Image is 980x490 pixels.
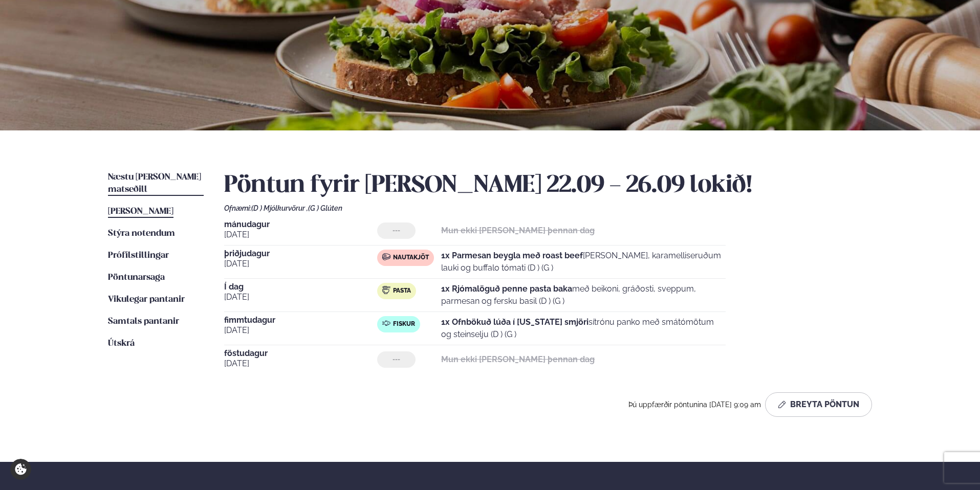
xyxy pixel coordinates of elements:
span: [DATE] [224,258,377,270]
span: [DATE] [224,229,377,241]
span: Prófílstillingar [108,251,169,260]
a: [PERSON_NAME] [108,206,173,218]
span: (D ) Mjólkurvörur , [251,204,308,212]
a: Pöntunarsaga [108,272,165,284]
strong: Mun ekki [PERSON_NAME] þennan dag [441,354,595,364]
span: Vikulegar pantanir [108,295,185,304]
span: mánudagur [224,220,377,229]
span: þriðjudagur [224,250,377,258]
a: Stýra notendum [108,228,175,240]
span: Samtals pantanir [108,317,179,326]
span: --- [393,355,400,364]
span: fimmtudagur [224,316,377,324]
strong: Mun ekki [PERSON_NAME] þennan dag [441,226,595,235]
span: Næstu [PERSON_NAME] matseðill [108,173,201,194]
span: Nautakjöt [393,254,429,262]
span: --- [393,227,400,235]
p: með beikoni, gráðosti, sveppum, parmesan og fersku basil (D ) (G ) [441,283,726,307]
button: Breyta Pöntun [765,392,872,417]
span: Útskrá [108,339,135,348]
span: Pöntunarsaga [108,273,165,282]
p: [PERSON_NAME], karamelliseruðum lauki og buffalo tómati (D ) (G ) [441,250,726,274]
p: sítrónu panko með smátómötum og steinselju (D ) (G ) [441,316,726,341]
span: [PERSON_NAME] [108,207,173,216]
span: föstudagur [224,349,377,358]
a: Samtals pantanir [108,316,179,328]
img: fish.svg [382,319,390,327]
strong: 1x Rjómalöguð penne pasta baka [441,284,572,294]
a: Útskrá [108,338,135,350]
div: Ofnæmi: [224,204,872,212]
span: Í dag [224,283,377,291]
span: (G ) Glúten [308,204,342,212]
span: Þú uppfærðir pöntunina [DATE] 9:09 am [628,400,761,409]
strong: 1x Parmesan beygla með roast beef [441,251,583,260]
a: Cookie settings [10,459,31,480]
span: [DATE] [224,358,377,370]
span: Pasta [393,287,411,295]
strong: 1x Ofnbökuð lúða í [US_STATE] smjöri [441,317,589,327]
h2: Pöntun fyrir [PERSON_NAME] 22.09 - 26.09 lokið! [224,171,872,200]
a: Næstu [PERSON_NAME] matseðill [108,171,204,196]
span: [DATE] [224,291,377,303]
a: Vikulegar pantanir [108,294,185,306]
span: [DATE] [224,324,377,337]
span: Stýra notendum [108,229,175,238]
img: pasta.svg [382,286,390,294]
a: Prófílstillingar [108,250,169,262]
span: Fiskur [393,320,415,328]
img: beef.svg [382,253,390,261]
